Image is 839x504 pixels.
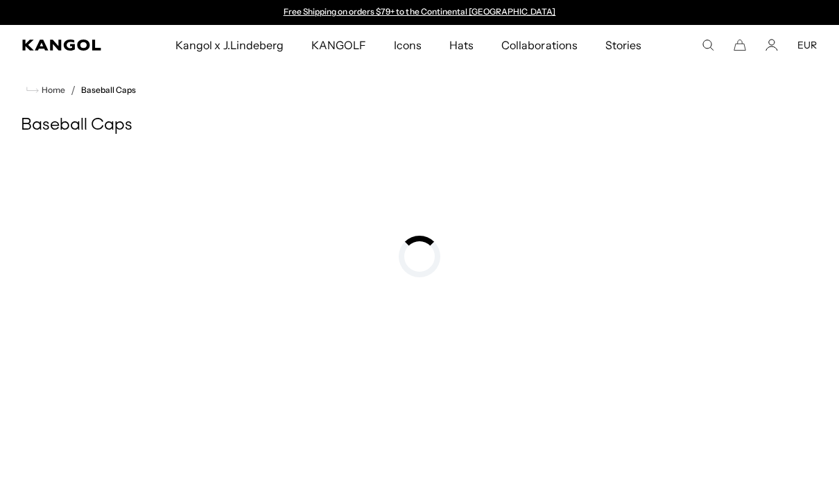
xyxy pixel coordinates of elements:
slideshow-component: Announcement bar [277,7,562,18]
a: Hats [435,25,487,65]
a: Account [766,39,778,51]
a: Stories [591,25,655,65]
span: Collaborations [501,25,577,65]
span: KANGOLF [311,25,366,65]
div: 1 of 2 [277,7,562,18]
li: / [65,82,76,98]
a: KANGOLF [297,25,380,65]
span: Stories [605,25,641,65]
a: Baseball Caps [81,85,136,95]
button: EUR [797,39,817,51]
a: Home [26,84,65,96]
span: Hats [449,25,474,65]
a: Kangol [22,40,115,51]
a: Free Shipping on orders $79+ to the Continental [GEOGRAPHIC_DATA] [284,6,556,17]
span: Kangol x J.Lindeberg [175,25,284,65]
a: Kangol x J.Lindeberg [162,25,297,65]
a: Collaborations [487,25,591,65]
span: Home [39,85,65,95]
summary: Search here [702,39,714,51]
a: Icons [380,25,435,65]
h1: Baseball Caps [21,115,818,136]
button: Cart [734,39,746,51]
span: Icons [394,25,422,65]
div: Announcement [277,7,562,18]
